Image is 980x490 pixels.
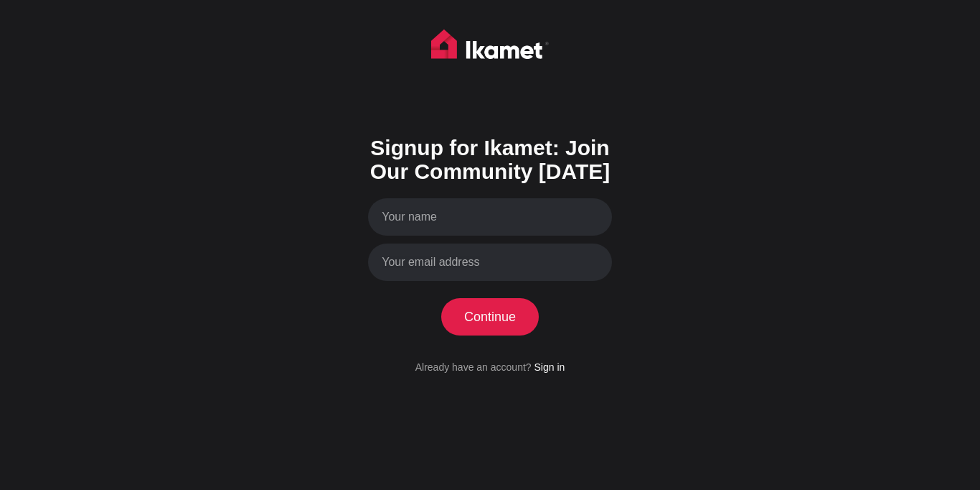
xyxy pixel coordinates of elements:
h1: Signup for Ikamet: Join Our Community [DATE] [368,136,612,183]
img: Ikamet home [431,29,549,65]
input: Your email address [368,244,612,282]
input: Your name [368,198,612,236]
a: Sign in [534,361,565,373]
button: Continue [441,298,540,336]
span: Already have an account? [415,361,532,373]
